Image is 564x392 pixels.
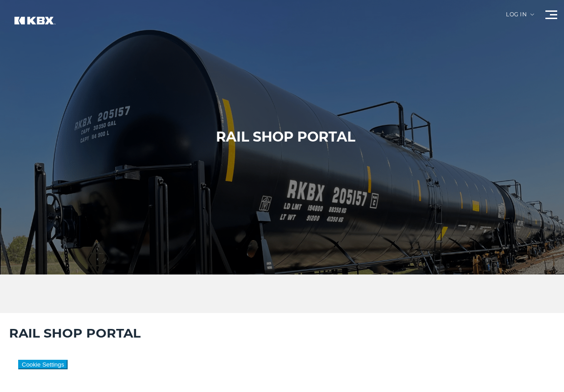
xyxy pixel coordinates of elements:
[506,12,534,24] div: Log in
[18,360,68,369] button: Cookie Settings
[530,14,534,15] img: arrow
[7,9,61,41] img: kbx logo
[216,128,355,146] h1: RAIL SHOP PORTAL
[9,324,555,342] h2: RAIL SHOP PORTAL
